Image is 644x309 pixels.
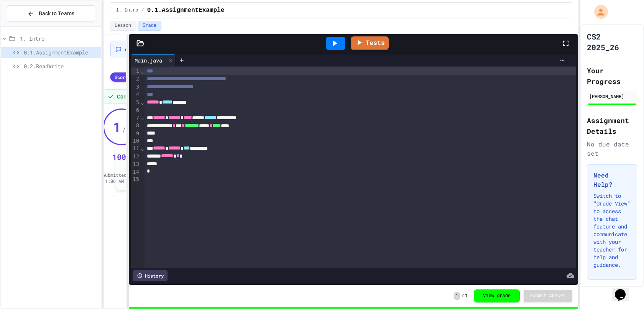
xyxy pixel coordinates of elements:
div: 7 [131,114,140,122]
span: 1 [454,292,460,300]
h2: Your Progress [587,65,637,87]
div: Score [110,72,133,82]
span: / [462,293,464,299]
span: / 1 [122,124,130,135]
div: 5 [131,99,140,107]
span: Correct [117,93,135,100]
div: 13 [131,161,140,168]
span: Fold line [140,99,144,105]
div: 1 [131,67,140,75]
div: 9 [131,130,140,138]
div: 10 [131,137,140,145]
button: Back to Teams [7,5,95,22]
a: Tests [351,36,389,50]
div: [PERSON_NAME] [589,93,635,100]
span: Ask for Help [125,46,161,53]
div: 12 [131,153,140,161]
span: Fold line [140,145,144,151]
span: 0.2.ReadWrite [24,62,98,70]
div: History [133,270,168,281]
span: Submit Answer [530,293,566,299]
div: Main.java [131,54,176,66]
span: 0.1.AssignmentExample [24,48,98,56]
h1: CS2 2025_26 [587,31,637,53]
button: Lesson [110,21,136,31]
div: 2 [131,75,140,83]
div: 3 [131,83,140,91]
button: Submit Answer [524,290,572,302]
span: Fold line [140,115,144,121]
div: Main.java [131,56,166,64]
div: 14 [131,168,140,176]
h2: Assignment Details [587,115,637,136]
span: Fold line [140,68,144,74]
iframe: chat widget [612,278,636,301]
span: / [141,7,144,13]
div: 6 [131,107,140,114]
span: 1. Intro [20,35,98,43]
div: 8 [131,122,140,130]
div: 11 [131,145,140,153]
span: Back to Teams [39,10,74,18]
h3: Need Help? [593,171,631,189]
button: Grade [138,21,161,31]
div: 100 % [112,151,131,162]
button: View grade [474,289,520,302]
span: 1 [465,293,468,299]
div: No due date set [587,140,637,158]
span: 1. Intro [116,7,138,13]
span: Submitted [DATE] 11:06 AM [102,172,143,184]
div: 4 [131,91,140,99]
p: Switch to "Grade View" to access the chat feature and communicate with your teacher for help and ... [593,192,631,269]
div: 15 [131,176,140,183]
div: My Account [586,3,610,21]
span: 0.1.AssignmentExample [147,6,225,15]
span: 1 [113,119,121,135]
